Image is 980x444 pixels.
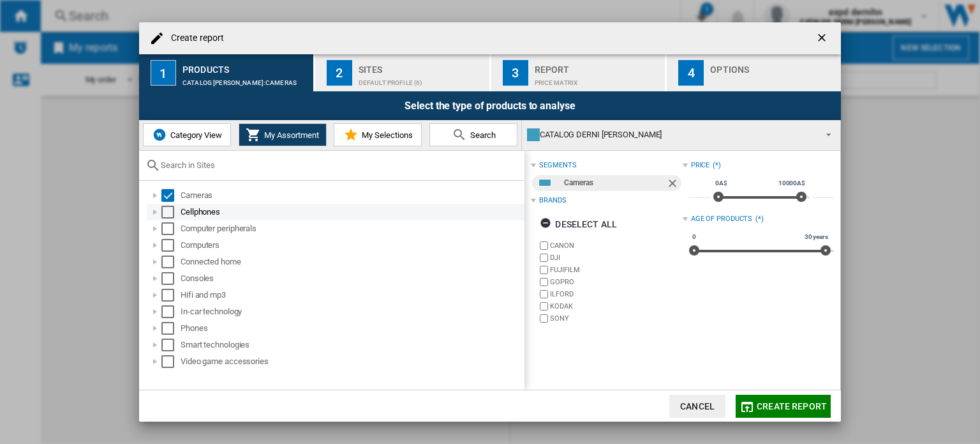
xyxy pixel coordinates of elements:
button: Deselect all [536,213,621,236]
span: Create report [757,401,827,411]
div: Cameras [181,189,523,202]
div: Brands [539,195,566,206]
div: Cameras [564,175,665,191]
md-dialog: Create report ... [139,22,841,422]
div: Consoles [181,272,523,285]
ng-md-icon: getI18NText('BUTTONS.CLOSE_DIALOG') [815,31,831,47]
span: My Selections [359,130,413,140]
md-checkbox: Select [161,189,181,202]
div: Smart technologies [181,339,523,351]
button: 3 Report Price Matrix [491,54,667,91]
div: Products [182,59,308,73]
input: brand.name [540,302,548,310]
input: brand.name [540,266,548,274]
div: Cellphones [181,206,523,218]
input: Search in Sites [161,160,518,170]
div: 2 [327,60,352,86]
span: 0 [690,232,698,242]
span: My Assortment [261,130,319,140]
div: Deselect all [540,213,617,236]
div: Phones [181,322,523,335]
md-checkbox: Select [161,222,181,235]
label: DJI [550,253,682,263]
span: Search [467,130,496,140]
div: Sites [359,59,484,73]
button: Category View [143,123,231,146]
button: Create report [736,395,831,418]
div: In-car technology [181,305,523,318]
label: FUJIFILM [550,265,682,275]
button: 2 Sites Default profile (6) [315,54,491,91]
div: Options [710,59,836,73]
md-checkbox: Select [161,355,181,368]
button: Cancel [669,395,725,418]
md-checkbox: Select [161,289,181,302]
button: My Selections [334,123,422,146]
md-checkbox: Select [161,339,181,351]
md-checkbox: Select [161,206,181,218]
div: 3 [503,60,528,86]
div: Hifi and mp3 [181,289,523,302]
md-checkbox: Select [161,305,181,318]
div: Computers [181,239,523,252]
div: Computer peripherals [181,222,523,235]
div: Video game accessories [181,355,523,368]
input: brand.name [540,241,548,250]
md-checkbox: Select [161,256,181,268]
md-checkbox: Select [161,322,181,335]
button: 4 Options [667,54,841,91]
span: 30 years [803,232,830,242]
h4: Create report [165,32,224,45]
md-checkbox: Select [161,239,181,252]
div: Price Matrix [535,73,660,86]
button: My Assortment [239,123,327,146]
label: SONY [550,314,682,323]
input: brand.name [540,314,548,323]
span: 10000A$ [776,178,807,188]
md-checkbox: Select [161,272,181,285]
input: brand.name [540,254,548,262]
div: CATALOG [PERSON_NAME]:Cameras [182,73,308,86]
button: getI18NText('BUTTONS.CLOSE_DIALOG') [810,26,836,51]
div: Select the type of products to analyse [139,91,841,120]
input: brand.name [540,278,548,286]
div: Age of products [691,214,753,224]
input: brand.name [540,290,548,298]
label: KODAK [550,302,682,311]
img: wiser-icon-blue.png [152,127,167,142]
div: Price [691,160,710,171]
button: 1 Products CATALOG [PERSON_NAME]:Cameras [139,54,315,91]
div: 1 [151,60,176,86]
ng-md-icon: Remove [666,177,681,192]
div: Connected home [181,256,523,268]
label: GOPRO [550,277,682,287]
div: Default profile (6) [359,73,484,86]
button: Search [429,123,517,146]
div: CATALOG DERNI [PERSON_NAME] [527,126,815,144]
div: 4 [678,60,704,86]
span: Category View [167,130,222,140]
div: segments [539,160,576,171]
span: 0A$ [713,178,729,188]
label: ILFORD [550,289,682,299]
div: Report [535,59,660,73]
label: CANON [550,241,682,250]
